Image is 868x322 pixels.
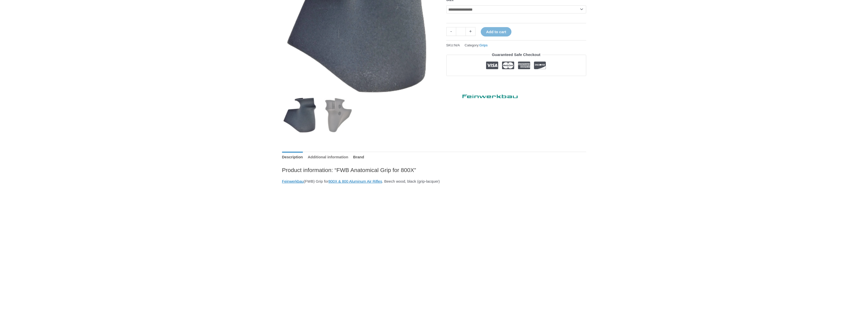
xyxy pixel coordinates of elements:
[328,179,382,183] a: 800X & 800 Aluminum Air Rifles
[481,27,511,36] button: Add to cart
[321,98,356,133] img: FWB Anatomical Grip for 800X - Image 2
[282,178,586,185] p: (FWB) Grip for . Beech wood, black (grip-lacquer)
[466,27,475,36] a: +
[465,42,488,48] span: Category:
[446,42,460,48] span: SKU:
[456,27,466,36] input: Product quantity
[308,152,348,163] a: Additional information
[479,43,488,47] a: Grips
[282,179,304,183] a: Feinwerkbau
[454,43,460,47] span: N/A
[353,152,364,163] a: Brand
[446,27,456,36] a: -
[446,90,522,101] a: Feinwerkbau
[282,98,317,133] img: FWB Anatomical Grip for 800X
[446,80,586,86] iframe: Customer reviews powered by Trustpilot
[490,51,543,58] legend: Guaranteed Safe Checkout
[282,166,586,174] h2: Product information: “FWB Anatomical Grip for 800X”
[282,152,303,163] a: Description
